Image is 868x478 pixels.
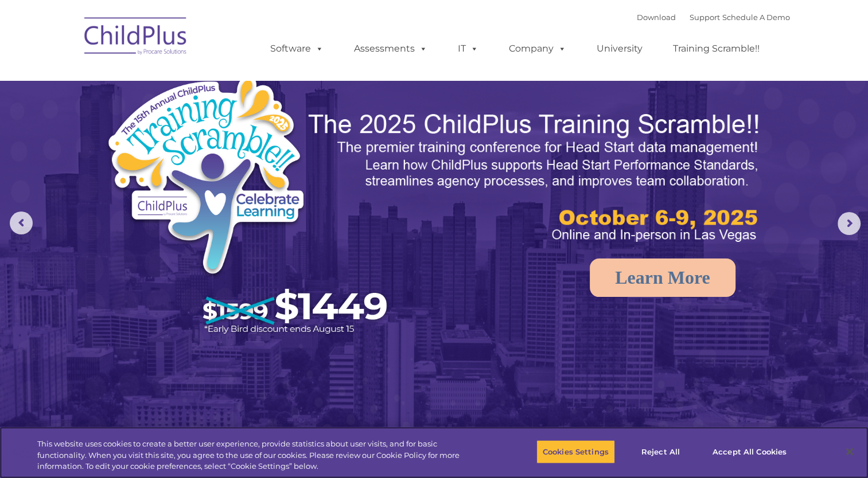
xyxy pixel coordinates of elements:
a: Training Scramble!! [661,37,771,60]
a: Download [637,13,676,22]
img: ChildPlus by Procare Solutions [79,9,193,66]
button: Reject All [625,440,696,464]
a: Software [259,37,335,60]
font: | [637,13,790,22]
span: Last name [159,76,194,84]
a: Assessments [342,37,439,60]
a: Learn More [590,258,735,297]
span: Phone number [159,123,208,131]
a: Schedule A Demo [722,13,790,22]
a: University [585,37,654,60]
button: Accept All Cookies [706,440,793,464]
div: This website uses cookies to create a better user experience, provide statistics about user visit... [37,438,477,472]
button: Close [837,439,862,464]
button: Cookies Settings [536,440,615,464]
a: IT [446,37,490,60]
a: Support [690,13,720,22]
a: Company [497,37,578,60]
